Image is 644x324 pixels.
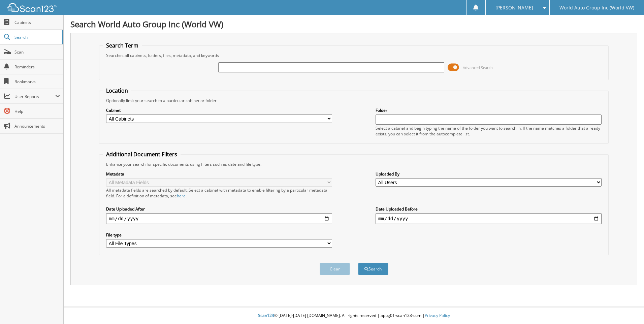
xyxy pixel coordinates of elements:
[14,49,60,55] span: Scan
[103,42,142,49] legend: Search Term
[376,107,602,113] label: Folder
[177,193,186,199] a: here
[106,213,332,224] input: start
[376,125,602,137] div: Select a cabinet and begin typing the name of the folder you want to search in. If the name match...
[103,98,605,103] div: Optionally limit your search to a particular cabinet or folder
[103,53,605,58] div: Searches all cabinets, folders, files, metadata, and keywords
[463,65,493,70] span: Advanced Search
[14,94,55,99] span: User Reports
[14,64,60,70] span: Reminders
[106,171,332,177] label: Metadata
[320,263,350,275] button: Clear
[103,161,605,167] div: Enhance your search for specific documents using filters such as date and file type.
[495,6,533,10] span: [PERSON_NAME]
[103,151,181,158] legend: Additional Document Filters
[106,107,332,113] label: Cabinet
[14,108,60,114] span: Help
[358,263,388,275] button: Search
[14,123,60,129] span: Announcements
[106,232,332,238] label: File type
[14,20,60,25] span: Cabinets
[376,206,602,212] label: Date Uploaded Before
[64,307,644,324] div: © [DATE]-[DATE] [DOMAIN_NAME]. All rights reserved | appg01-scan123-com |
[14,79,60,85] span: Bookmarks
[559,6,634,10] span: World Auto Group Inc (World VW)
[258,313,274,318] span: Scan123
[376,213,602,224] input: end
[425,313,450,318] a: Privacy Policy
[106,187,332,199] div: All metadata fields are searched by default. Select a cabinet with metadata to enable filtering b...
[14,34,59,40] span: Search
[103,87,131,94] legend: Location
[70,19,637,30] h1: Search World Auto Group Inc (World VW)
[106,206,332,212] label: Date Uploaded After
[7,3,57,12] img: scan123-logo-white.svg
[376,171,602,177] label: Uploaded By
